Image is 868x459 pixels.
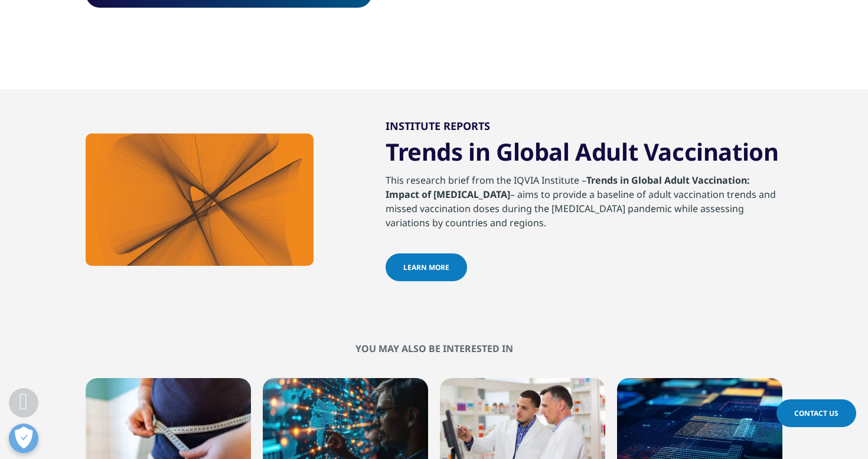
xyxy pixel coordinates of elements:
[386,137,782,173] h3: Trends in Global Adult Vaccination
[86,134,314,266] img: Trends in Global Adult Vaccination
[9,424,38,453] button: Open Preferences
[386,253,467,281] a: learn more
[386,174,750,201] strong: Trends in Global Adult Vaccination: Impact of [MEDICAL_DATA]
[386,173,782,230] p: This research brief from the IQVIA Institute – – aims to provide a baseline of adult vaccination ...
[794,408,838,418] span: Contact Us
[403,262,449,272] span: learn more
[386,119,782,137] h2: Institute Reports
[776,399,856,427] a: Contact Us
[86,343,782,354] h2: You may also be interested in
